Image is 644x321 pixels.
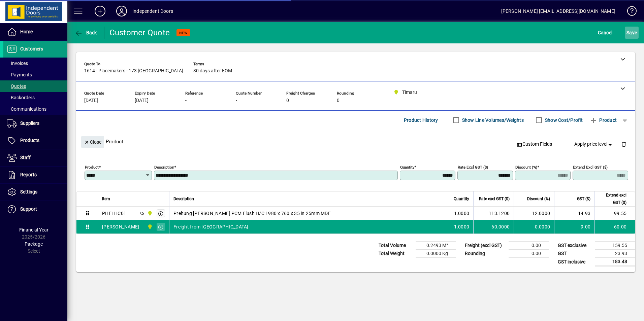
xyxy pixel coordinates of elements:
[185,98,187,103] span: -
[616,141,632,147] app-page-header-button: Delete
[146,223,153,230] span: Timaru
[594,220,635,234] td: 60.00
[577,195,590,203] span: GST ($)
[516,141,552,148] span: Custom Fields
[154,165,174,170] mat-label: Description
[595,242,635,250] td: 159.55
[173,210,331,217] span: Prehung [PERSON_NAME] PCM Flush H/C 1980 x 760 x 35 in 25mm MDF
[625,27,639,39] button: Save
[514,220,554,234] td: 0.0000
[89,5,111,17] button: Add
[586,114,620,126] button: Product
[3,149,67,166] a: Staff
[3,58,67,69] a: Invoices
[7,61,28,66] span: Invoices
[3,92,67,103] a: Backorders
[514,207,554,220] td: 12.0000
[527,195,550,203] span: Discount (%)
[599,191,626,206] span: Extend excl GST ($)
[3,69,67,80] a: Payments
[594,207,635,220] td: 99.55
[25,241,43,247] span: Package
[20,120,39,126] span: Suppliers
[454,210,470,217] span: 1.0000
[20,172,37,177] span: Reports
[554,258,595,266] td: GST inclusive
[554,250,595,258] td: GST
[84,98,98,103] span: [DATE]
[19,227,49,233] span: Financial Year
[454,195,469,203] span: Quantity
[3,132,67,149] a: Products
[598,27,613,38] span: Cancel
[595,258,635,266] td: 183.48
[337,98,340,103] span: 0
[102,195,110,203] span: Item
[375,242,416,250] td: Total Volume
[515,165,537,170] mat-label: Discount (%)
[404,115,438,126] span: Product History
[554,242,595,250] td: GST exclusive
[3,201,67,218] a: Support
[509,242,549,250] td: 0.00
[102,210,126,217] div: PHFLHC01
[554,220,594,234] td: 9.00
[173,223,249,230] span: Freight from [GEOGRAPHIC_DATA]
[626,30,629,35] span: S
[102,223,139,230] div: [PERSON_NAME]
[375,250,416,258] td: Total Weight
[544,117,583,123] label: Show Cost/Profit
[554,207,594,220] td: 14.93
[572,138,616,150] button: Apply price level
[626,27,637,38] span: ave
[79,139,106,145] app-page-header-button: Close
[20,138,39,143] span: Products
[74,30,97,35] span: Back
[84,68,183,74] span: 1614 - Placemakers - 173 [GEOGRAPHIC_DATA]
[478,223,510,230] div: 60.0000
[401,114,441,126] button: Product History
[501,6,615,16] div: [PERSON_NAME] [EMAIL_ADDRESS][DOMAIN_NAME]
[596,27,614,39] button: Cancel
[67,27,104,39] app-page-header-button: Back
[509,250,549,258] td: 0.00
[20,189,37,194] span: Settings
[7,83,26,89] span: Quotes
[622,1,636,23] a: Knowledge Base
[3,24,67,40] a: Home
[3,80,67,92] a: Quotes
[454,223,470,230] span: 1.0000
[286,98,289,103] span: 0
[20,155,31,160] span: Staff
[574,141,613,148] span: Apply price level
[416,250,456,258] td: 0.0000 Kg
[3,167,67,183] a: Reports
[461,250,509,258] td: Rounding
[81,136,104,148] button: Close
[3,184,67,201] a: Settings
[7,95,35,100] span: Backorders
[478,210,510,217] div: 113.1200
[20,46,43,51] span: Customers
[589,115,617,126] span: Product
[3,103,67,115] a: Communications
[416,242,456,250] td: 0.2493 M³
[461,117,524,123] label: Show Line Volumes/Weights
[73,27,99,39] button: Back
[111,5,132,17] button: Profile
[84,137,101,148] span: Close
[20,29,33,34] span: Home
[461,242,509,250] td: Freight (excl GST)
[514,138,555,150] button: Custom Fields
[573,165,608,170] mat-label: Extend excl GST ($)
[193,68,232,74] span: 30 days after EOM
[135,98,149,103] span: [DATE]
[20,206,37,212] span: Support
[146,210,153,217] span: Timaru
[7,106,46,112] span: Communications
[616,136,632,152] button: Delete
[7,72,32,77] span: Payments
[3,115,67,132] a: Suppliers
[132,6,173,16] div: Independent Doors
[173,195,194,203] span: Description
